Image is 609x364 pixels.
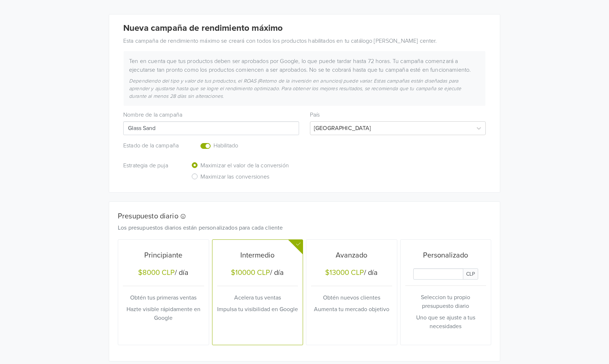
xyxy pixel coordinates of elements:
[405,293,486,310] p: Seleccion tu propio presupuesto diario
[214,142,276,149] h6: Habilitado
[405,313,486,331] p: Uno que se ajuste a tus necesidades
[405,251,486,260] h5: Personalizado
[217,251,298,260] h5: Intermedio
[123,162,180,169] h6: Estrategia de puja
[124,57,485,74] div: Ten en cuenta que tus productos deben ser aprobados por Google, lo que puede tardar hasta 72 hora...
[118,240,209,345] button: Principiante$8000 CLP/ díaObtén tus primeras ventasHazte visible rápidamente en Google
[217,305,298,314] p: Impulsa tu visibilidad en Google
[306,240,397,345] button: Avanzado$13000 CLP/ díaObtén nuevos clientesAumenta tu mercado objetivo
[212,240,303,345] button: Intermedio$10000 CLP/ díaAcelera tus ventasImpulsa tu visibilidad en Google
[200,162,289,169] h6: Maximizar el valor de la conversión
[123,305,204,322] p: Hazte visible rápidamente en Google
[311,251,392,260] h5: Avanzado
[124,77,485,100] div: Dependiendo del tipo y valor de tus productos, el ROAS (Retorno de la inversión en anuncios) pued...
[112,223,486,232] div: Los presupuestos diarios están personalizados para cada cliente
[123,121,299,135] input: Campaign name
[123,112,299,118] h6: Nombre de la campaña
[200,173,270,180] h6: Maximizar las conversiones
[118,37,491,45] div: Esta campaña de rendimiento máximo se creará con todos los productos habilitados en tu catálogo [...
[123,293,204,302] p: Obtén tus primeras ventas
[118,212,480,221] h5: Presupuesto diario
[413,268,463,280] input: Daily Custom Budget
[231,268,270,277] div: $10000 CLP
[325,268,364,277] div: $13000 CLP
[463,268,478,280] span: CLP
[217,268,298,279] h5: / día
[123,251,204,260] h5: Principiante
[401,240,491,345] button: PersonalizadoDaily Custom BudgetCLPSeleccion tu propio presupuesto diarioUno que se ajuste a tus ...
[123,23,486,34] h4: Nueva campaña de rendimiento máximo
[311,293,392,302] p: Obtén nuevos clientes
[138,268,175,277] div: $8000 CLP
[311,305,392,314] p: Aumenta tu mercado objetivo
[123,142,180,149] h6: Estado de la campaña
[310,112,486,118] h6: País
[123,268,204,279] h5: / día
[217,293,298,302] p: Acelera tus ventas
[311,268,392,279] h5: / día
